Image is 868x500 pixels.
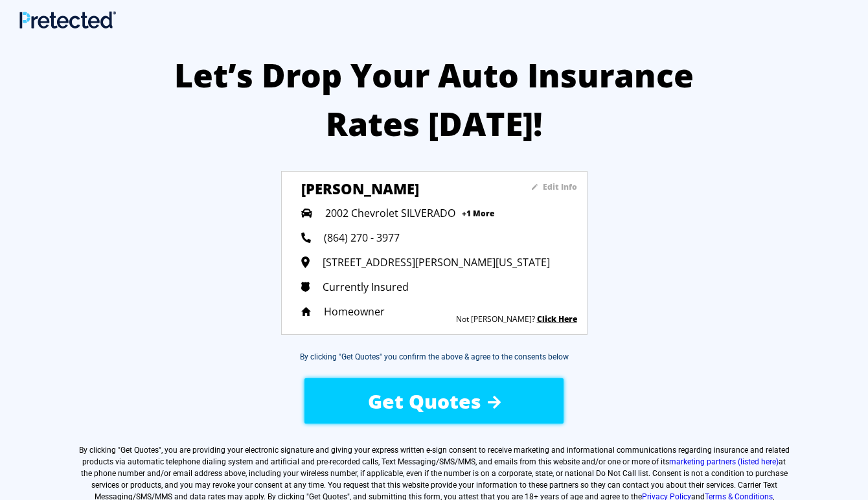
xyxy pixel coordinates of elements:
[537,313,577,324] a: Click Here
[669,457,779,466] a: marketing partners (listed here)
[301,179,492,198] h3: [PERSON_NAME]
[19,11,116,28] img: Main Logo
[456,313,535,324] sapn: Not [PERSON_NAME]?
[368,388,481,415] span: Get Quotes
[325,206,455,220] span: 2002 Chevrolet SILVERADO
[462,208,494,219] span: +1 More
[324,231,400,245] span: (864) 270 - 3977
[304,378,564,424] button: Get Quotes
[120,446,159,455] span: Get Quotes
[543,181,577,192] sapn: Edit Info
[324,304,385,319] span: Homeowner
[323,255,550,269] span: [STREET_ADDRESS][PERSON_NAME][US_STATE]
[323,280,409,294] span: Currently Insured
[163,51,706,148] h2: Let’s Drop Your Auto Insurance Rates [DATE]!
[300,351,569,363] div: By clicking "Get Quotes" you confirm the above & agree to the consents below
